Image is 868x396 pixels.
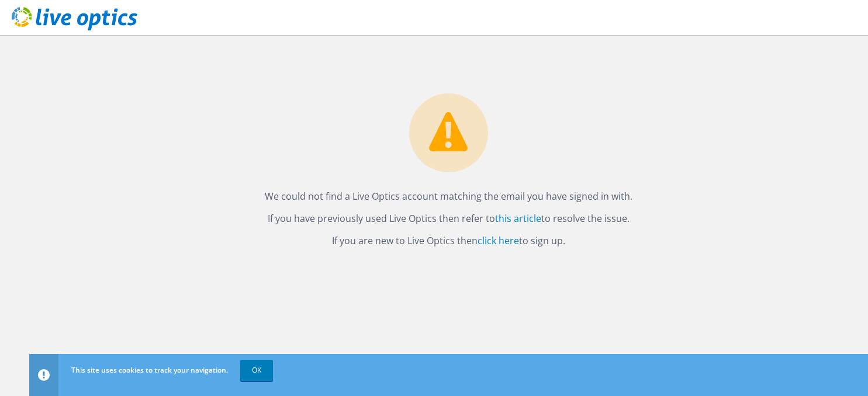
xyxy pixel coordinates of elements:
span: This site uses cookies to track your navigation. [71,365,228,375]
a: OK [240,360,273,381]
p: We could not find a Live Optics account matching the email you have signed in with. [41,188,856,204]
p: If you are new to Live Optics then to sign up. [41,232,856,249]
a: this article [495,212,541,225]
a: click here [478,234,519,247]
p: If you have previously used Live Optics then refer to to resolve the issue. [41,210,856,227]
